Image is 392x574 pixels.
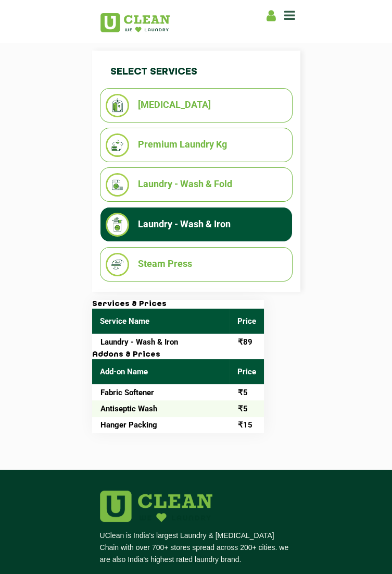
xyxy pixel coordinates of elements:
li: Premium Laundry Kg [106,133,287,157]
h3: Services & Prices [92,300,264,309]
img: Laundry - Wash & Fold [106,173,129,197]
h4: Select Services [100,56,293,88]
li: Laundry - Wash & Iron [106,213,287,236]
th: Price [230,359,264,384]
h3: Addons & Prices [92,350,264,360]
td: ₹89 [230,334,264,350]
td: ₹5 [230,384,264,400]
img: Dry Cleaning [106,94,129,117]
td: Laundry - Wash & Iron [92,334,230,350]
td: Hanger Packing [92,417,230,433]
td: ₹15 [230,417,264,433]
p: UClean is India's largest Laundry & [MEDICAL_DATA] Chain with over 700+ stores spread across 200+... [100,530,293,566]
th: Service Name [92,309,230,334]
li: [MEDICAL_DATA] [106,94,287,117]
td: Fabric Softener [92,384,230,400]
td: ₹5 [230,400,264,417]
th: Add-on Name [92,359,230,384]
img: Steam Press [106,253,129,276]
img: Laundry - Wash & Iron [106,213,129,236]
td: Antiseptic Wash [92,400,230,417]
img: logo.png [100,491,212,522]
img: Premium Laundry Kg [106,133,129,157]
li: Steam Press [106,253,287,276]
li: Laundry - Wash & Fold [106,173,287,197]
th: Price [230,309,264,334]
img: UClean Laundry and Dry Cleaning [100,13,170,32]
